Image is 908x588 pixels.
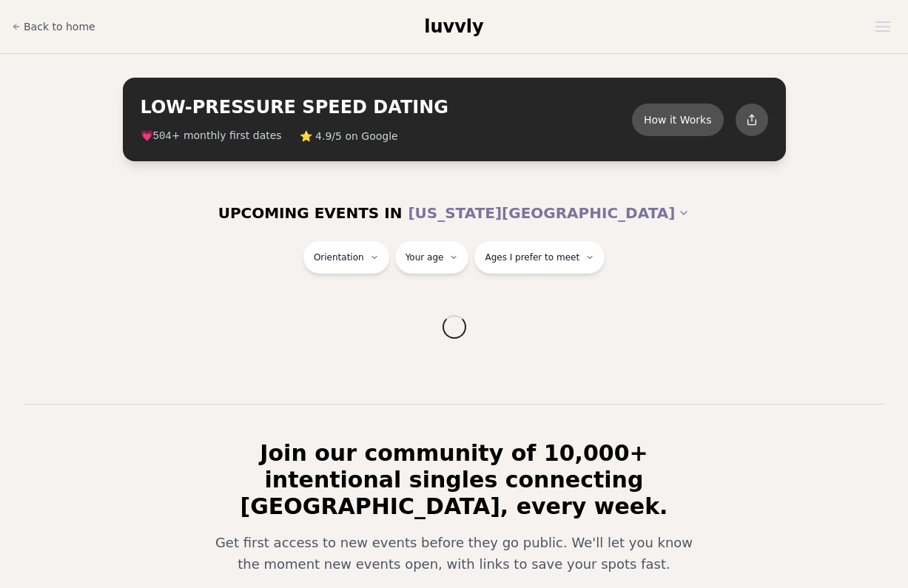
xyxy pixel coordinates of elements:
button: Ages I prefer to meet [474,241,605,274]
button: How it Works [632,104,724,136]
span: Orientation [314,251,364,263]
a: Back to home [12,12,95,41]
span: ⭐ 4.9/5 on Google [300,129,398,143]
button: [US_STATE][GEOGRAPHIC_DATA] [408,197,690,229]
span: Ages I prefer to meet [485,251,579,263]
h2: LOW-PRESSURE SPEED DATING [141,95,632,119]
p: Get first access to new events before they go public. We'll let you know the moment new events op... [206,532,703,575]
span: UPCOMING EVENTS IN [218,203,403,223]
button: Orientation [303,241,389,274]
span: 💗 + monthly first dates [141,128,282,143]
span: Your age [406,251,444,263]
button: Your age [395,241,469,274]
span: 504 [153,130,172,142]
a: luvvly [424,15,483,38]
button: Open menu [870,16,896,38]
span: Back to home [24,19,95,34]
span: luvvly [424,16,483,37]
h2: Join our community of 10,000+ intentional singles connecting [GEOGRAPHIC_DATA], every week. [194,440,715,520]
